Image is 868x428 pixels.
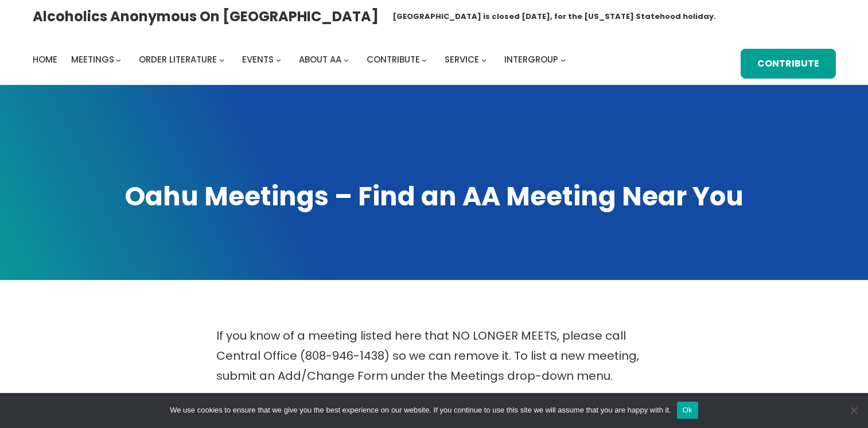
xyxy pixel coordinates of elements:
[71,53,114,65] span: Meetings
[276,57,281,63] button: Events submenu
[116,57,121,63] button: Meetings submenu
[242,52,274,68] a: Events
[299,52,341,68] a: About AA
[504,53,558,65] span: Intergroup
[367,52,420,68] a: Contribute
[33,52,570,68] nav: Intergroup
[481,57,486,63] button: Service submenu
[422,57,427,63] button: Contribute submenu
[445,53,479,65] span: Service
[216,326,652,386] p: If you know of a meeting listed here that NO LONGER MEETS, please call Central Office (808-946-14...
[33,52,57,68] a: Home
[504,52,558,68] a: Intergroup
[33,4,379,29] a: Alcoholics Anonymous on [GEOGRAPHIC_DATA]
[299,53,341,65] span: About AA
[367,53,420,65] span: Contribute
[392,11,716,22] h1: [GEOGRAPHIC_DATA] is closed [DATE], for the [US_STATE] Statehood holiday.
[219,57,224,63] button: Order Literature submenu
[741,49,836,79] a: Contribute
[677,402,698,419] button: Ok
[848,404,859,416] span: No
[33,179,836,215] h1: Oahu Meetings – Find an AA Meeting Near You
[139,53,217,65] span: Order Literature
[560,57,566,63] button: Intergroup submenu
[445,52,479,68] a: Service
[344,57,349,63] button: About AA submenu
[242,53,274,65] span: Events
[33,53,57,65] span: Home
[71,52,114,68] a: Meetings
[170,404,671,416] span: We use cookies to ensure that we give you the best experience on our website. If you continue to ...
